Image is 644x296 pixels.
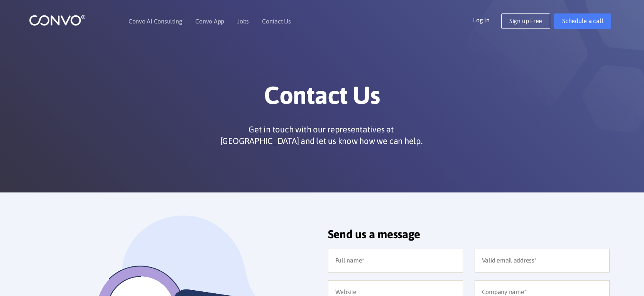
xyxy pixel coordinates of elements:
[108,80,536,116] h1: Contact Us
[237,18,249,24] a: Jobs
[501,13,550,29] a: Sign up Free
[475,249,610,273] input: Valid email address*
[262,18,291,24] a: Contact Us
[328,249,463,273] input: Full name*
[29,14,86,26] img: logo_1.png
[554,13,611,29] a: Schedule a call
[217,124,426,147] p: Get in touch with our representatives at [GEOGRAPHIC_DATA] and let us know how we can help.
[328,227,610,247] h2: Send us a message
[195,18,224,24] a: Convo App
[473,13,501,26] a: Log In
[128,18,182,24] a: Convo AI Consulting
